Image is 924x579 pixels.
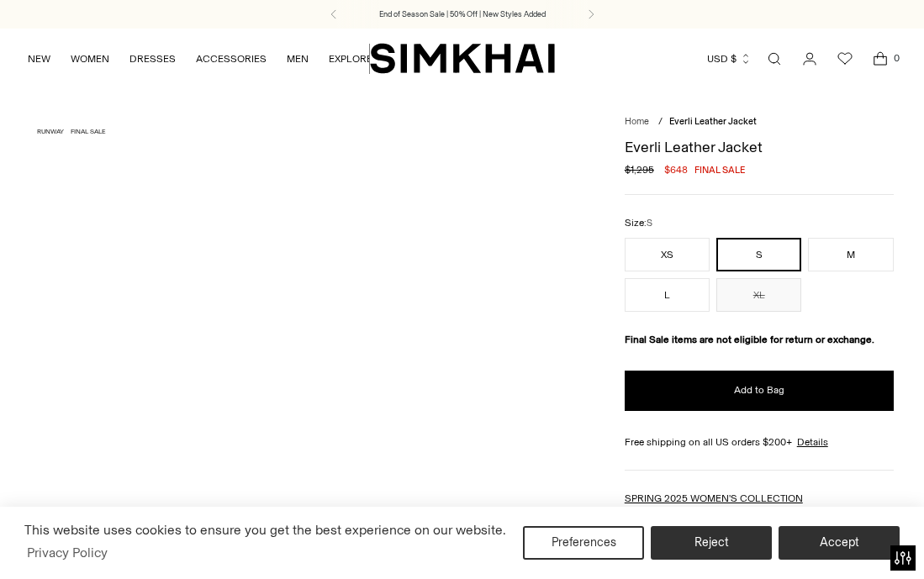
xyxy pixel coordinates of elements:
a: WOMEN [71,40,109,77]
button: Preferences [523,526,644,560]
a: ACCESSORIES [196,40,267,77]
button: L [625,278,710,312]
div: Free shipping on all US orders $200+ [625,434,894,450]
span: $648 [664,162,688,177]
a: Details [797,434,828,450]
button: M [808,238,893,271]
button: Reject [651,526,772,560]
a: Home [625,116,649,127]
a: DRESSES [129,40,176,77]
span: This website uses cookies to ensure you get the best experience on our website. [24,522,506,538]
a: SPRING 2025 WOMEN'S COLLECTION [625,492,803,504]
h1: Everli Leather Jacket [625,139,894,155]
span: Everli Leather Jacket [669,116,757,127]
a: MEN [287,40,309,77]
nav: breadcrumbs [625,115,894,129]
button: USD $ [707,40,752,77]
span: S [647,218,652,229]
a: NEW [28,40,50,77]
div: / [658,115,663,129]
button: XL [716,278,801,312]
a: Everli Leather Jacket [315,122,594,540]
a: Go to the account page [793,42,826,76]
button: S [716,238,801,271]
a: Privacy Policy (opens in a new tab) [24,540,110,566]
span: 0 [889,50,904,66]
a: Open search modal [758,42,791,76]
button: Add to Bag [625,371,894,411]
label: Size: [625,215,652,231]
button: Accept [779,526,900,560]
button: XS [625,238,710,271]
a: SIMKHAI [370,42,555,75]
a: Open cart modal [863,42,897,76]
a: Wishlist [828,42,862,76]
a: EXPLORE [329,40,372,77]
strong: Final Sale items are not eligible for return or exchange. [625,334,874,345]
span: Add to Bag [734,383,784,397]
s: $1,295 [625,162,654,177]
a: Everli Leather Jacket [30,122,309,540]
